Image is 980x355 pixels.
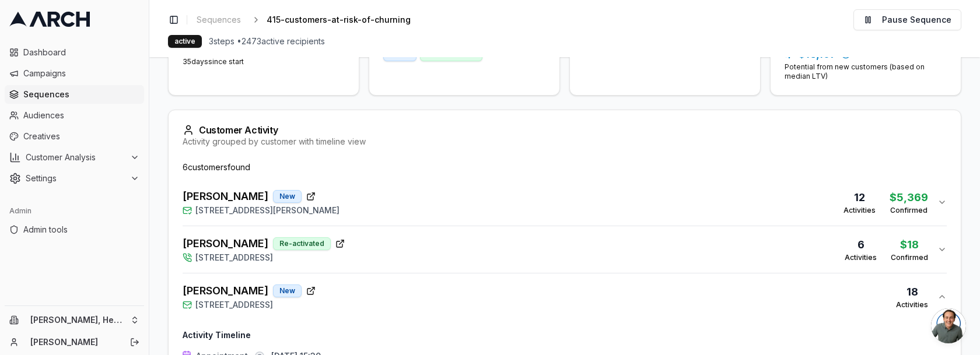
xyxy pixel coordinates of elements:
[183,57,345,66] p: 35 day s since start
[30,315,125,325] span: [PERSON_NAME], Heating, Cooling and Drains
[890,189,928,206] div: $ 5,369
[267,14,411,26] span: 415-customers-at-risk-of-churning
[845,253,877,262] div: Activities
[183,329,947,341] h4: Activity Timeline
[891,253,928,262] div: Confirmed
[891,237,928,253] div: $ 18
[209,36,325,47] span: 3 steps • 2473 active recipients
[5,85,144,104] a: Sequences
[5,106,144,125] a: Audiences
[183,188,268,205] span: [PERSON_NAME]
[183,273,947,320] button: [PERSON_NAME]New[STREET_ADDRESS]18Activities
[183,161,947,173] div: 6 customer s found
[843,189,876,206] div: 12
[273,190,302,203] div: New
[127,334,143,350] button: Log out
[183,124,947,136] div: Customer Activity
[195,205,339,216] span: [STREET_ADDRESS][PERSON_NAME]
[896,300,928,310] div: Activities
[23,47,139,58] span: Dashboard
[273,237,331,250] div: Re-activated
[183,283,268,299] span: [PERSON_NAME]
[853,9,961,30] button: Pause Sequence
[183,136,947,147] div: Activity grouped by customer with timeline view
[5,311,144,329] button: [PERSON_NAME], Heating, Cooling and Drains
[26,173,125,184] span: Settings
[5,148,144,167] button: Customer Analysis
[23,224,139,236] span: Admin tools
[5,64,144,83] a: Campaigns
[5,220,144,239] a: Admin tools
[843,206,876,215] div: Activities
[192,12,429,28] nav: breadcrumb
[896,284,928,300] div: 18
[5,202,144,220] div: Admin
[168,35,202,48] div: active
[23,110,139,121] span: Audiences
[5,43,144,62] a: Dashboard
[785,62,947,81] div: Potential from new customers (based on median LTV)
[5,169,144,188] button: Settings
[23,131,139,142] span: Creatives
[183,179,947,226] button: [PERSON_NAME]New[STREET_ADDRESS][PERSON_NAME]12Activities$5,369Confirmed
[195,252,273,263] span: [STREET_ADDRESS]
[192,12,246,28] a: Sequences
[23,89,139,100] span: Sequences
[845,237,877,253] div: 6
[890,206,928,215] div: Confirmed
[197,14,241,26] span: Sequences
[195,299,273,311] span: [STREET_ADDRESS]
[5,127,144,146] a: Creatives
[30,336,117,348] a: [PERSON_NAME]
[183,236,268,252] span: [PERSON_NAME]
[26,152,125,163] span: Customer Analysis
[183,226,947,273] button: [PERSON_NAME]Re-activated[STREET_ADDRESS]6Activities$18Confirmed
[23,68,139,79] span: Campaigns
[931,308,966,343] div: Open chat
[273,284,302,297] div: New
